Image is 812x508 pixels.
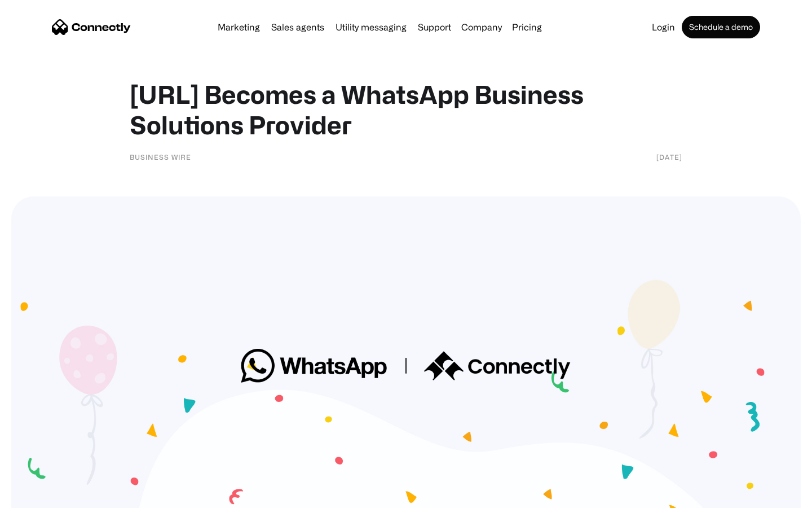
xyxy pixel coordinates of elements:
a: Schedule a demo [682,16,760,38]
aside: Language selected: English [11,488,68,504]
a: Login [647,23,679,32]
h1: [URL] Becomes a WhatsApp Business Solutions Provider [130,79,682,140]
div: Company [461,19,502,35]
a: Marketing [213,23,264,32]
a: Utility messaging [331,23,411,32]
a: Support [413,23,456,32]
a: Pricing [507,23,546,32]
div: Business Wire [130,151,191,163]
ul: Language list [23,488,68,504]
a: Sales agents [267,23,329,32]
div: [DATE] [656,151,682,163]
